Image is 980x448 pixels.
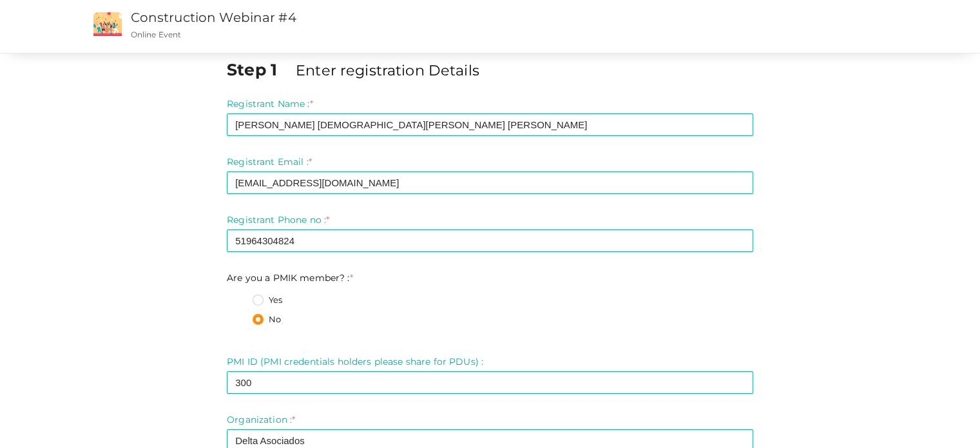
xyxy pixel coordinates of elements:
[131,10,296,25] a: Construction Webinar #4
[227,171,753,194] input: Enter registrant email here.
[93,12,122,36] img: event2.png
[131,29,621,40] p: Online Event
[227,355,483,368] label: PMI ID (PMI credentials holders please share for PDUs) :
[296,60,479,81] label: Enter registration Details
[227,97,313,110] label: Registrant Name :
[227,271,353,284] label: Are you a PMIK member? :
[227,213,329,226] label: Registrant Phone no :
[253,294,282,307] label: Yes
[227,58,293,81] label: Step 1
[227,413,295,426] label: Organization :
[227,229,753,252] input: Enter registrant phone no here.
[227,155,312,168] label: Registrant Email :
[253,313,281,326] label: No
[227,113,753,136] input: Enter registrant name here.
